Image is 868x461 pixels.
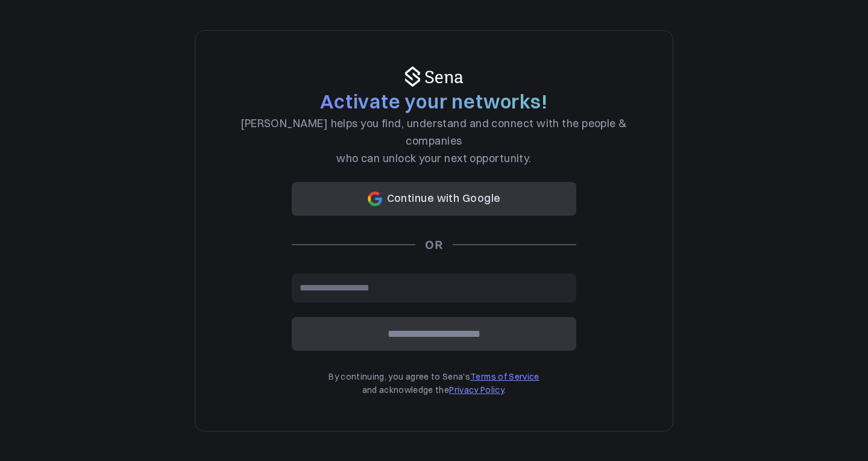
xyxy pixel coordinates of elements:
[229,115,639,167] p: [PERSON_NAME] helps you find, understand and connect with the people & companies who can unlock y...
[320,89,547,116] h2: Activate your networks!
[470,371,539,382] a: Terms of Service
[425,235,443,254] h2: OR
[449,384,504,395] a: Privacy Policy
[329,370,539,397] p: By continuing, you agree to Sena's and acknowledge the .
[292,182,576,216] button: Continue with Google
[403,64,465,89] img: white-text-logo-bf1b8323e66814c48d7caa909e4daa41fc3d6c913c49da9eb52bf78c1e4456f0.png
